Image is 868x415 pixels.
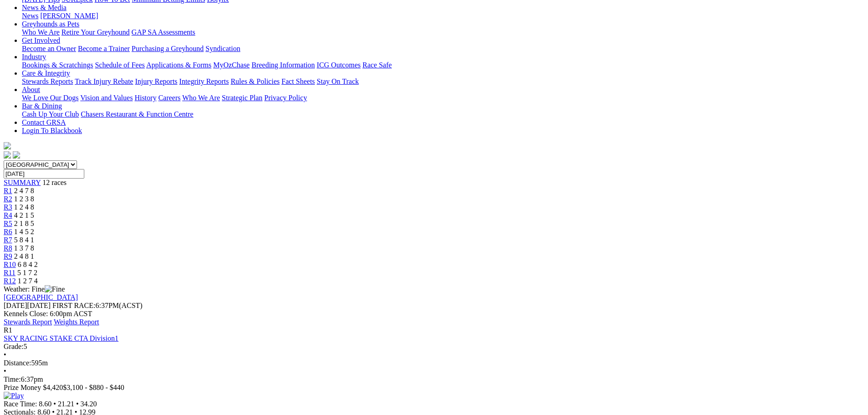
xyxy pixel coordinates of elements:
[222,94,262,102] a: Strategic Plan
[14,252,34,260] span: 2 4 8 1
[4,179,41,186] a: SUMMARY
[42,179,67,186] span: 12 races
[4,151,11,159] img: facebook.svg
[4,343,864,351] div: 5
[317,61,360,69] a: ICG Outcomes
[4,236,12,244] a: R7
[4,310,864,318] div: Kennels Close: 6:00pm ACST
[4,203,12,211] a: R3
[4,169,84,179] input: Select date
[17,269,37,277] span: 5 1 7 2
[14,211,34,219] span: 4 2 1 5
[4,351,6,359] span: •
[4,220,12,227] a: R5
[4,211,12,219] a: R4
[14,220,34,227] span: 2 1 8 5
[14,236,34,244] span: 5 8 4 1
[132,28,195,36] a: GAP SA Assessments
[182,94,220,102] a: Who We Are
[52,302,95,309] span: FIRST RACE:
[22,28,864,36] div: Greyhounds as Pets
[4,318,52,326] a: Stewards Report
[22,102,62,110] a: Bar & Dining
[4,375,864,384] div: 6:37pm
[4,244,12,252] a: R8
[14,195,34,203] span: 1 2 3 8
[132,45,204,52] a: Purchasing a Greyhound
[264,94,307,102] a: Privacy Policy
[58,400,74,408] span: 21.21
[22,110,864,118] div: Bar & Dining
[4,384,864,392] div: Prize Money $4,420
[362,61,391,69] a: Race Safe
[63,384,124,391] span: $3,100 - $880 - $440
[179,77,229,85] a: Integrity Reports
[4,252,12,260] a: R9
[18,277,38,285] span: 1 2 7 4
[4,277,16,285] a: R12
[231,77,280,85] a: Rules & Policies
[4,400,37,408] span: Race Time:
[22,94,864,102] div: About
[4,375,21,383] span: Time:
[4,285,65,293] span: Weather: Fine
[62,28,130,36] a: Retire Your Greyhound
[13,151,20,159] img: twitter.svg
[53,400,56,408] span: •
[135,77,177,85] a: Injury Reports
[22,20,79,28] a: Greyhounds as Pets
[22,4,67,11] a: News & Media
[75,77,133,85] a: Track Injury Rebate
[4,326,12,334] span: R1
[78,45,130,52] a: Become a Trainer
[52,302,143,309] span: 6:37PM(ACST)
[22,94,78,102] a: We Love Our Dogs
[95,61,144,69] a: Schedule of Fees
[14,228,34,236] span: 1 4 5 2
[146,61,211,69] a: Applications & Forms
[22,69,70,77] a: Care & Integrity
[14,187,34,195] span: 2 4 7 8
[4,302,27,309] span: [DATE]
[45,285,65,293] img: Fine
[4,269,15,277] span: R11
[22,36,60,44] a: Get Involved
[22,77,864,86] div: Care & Integrity
[76,400,79,408] span: •
[4,195,12,203] a: R2
[81,400,97,408] span: 34.20
[14,244,34,252] span: 1 3 7 8
[22,127,82,134] a: Login To Blackbook
[4,367,6,375] span: •
[22,12,864,20] div: News & Media
[22,77,73,85] a: Stewards Reports
[22,28,60,36] a: Who We Are
[54,318,99,326] a: Weights Report
[4,359,864,367] div: 595m
[4,142,11,149] img: logo-grsa-white.png
[4,228,12,236] a: R6
[4,261,16,268] a: R10
[14,203,34,211] span: 1 2 4 8
[80,94,133,102] a: Vision and Values
[81,110,193,118] a: Chasers Restaurant & Function Centre
[4,359,31,367] span: Distance:
[22,53,46,61] a: Industry
[252,61,315,69] a: Breeding Information
[4,392,24,400] img: Play
[22,118,66,126] a: Contact GRSA
[22,45,76,52] a: Become an Owner
[4,302,51,309] span: [DATE]
[213,61,250,69] a: MyOzChase
[22,45,864,53] div: Get Involved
